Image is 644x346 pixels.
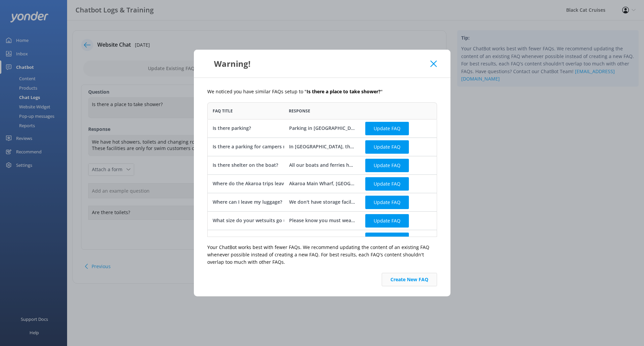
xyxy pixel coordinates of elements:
[289,125,355,132] div: Parking in [GEOGRAPHIC_DATA] is limited, especially on a cruise ship day. We recommend to park in...
[365,214,409,227] button: Update FAQ
[307,88,381,95] b: Is there a place to take shower?
[365,177,409,190] button: Update FAQ
[213,198,282,206] div: Where can I leave my luggage?
[213,125,251,132] div: Is there parking?
[289,180,355,187] div: Akaroa Main Wharf, [GEOGRAPHIC_DATA], 7520
[365,140,409,153] button: Update FAQ
[207,211,437,230] div: row
[365,121,409,135] button: Update FAQ
[207,58,431,69] div: Warning!
[213,161,278,169] div: Is there shelter on the boat?
[289,143,355,150] div: In [GEOGRAPHIC_DATA], there is overnight parking for campers as you drive into the township. Othe...
[207,119,437,237] div: grid
[207,244,437,266] p: Your ChatBot works best with fewer FAQs. We recommend updating the content of an existing FAQ whe...
[365,233,409,246] button: Update FAQ
[289,198,355,206] div: We don't have storage facilities for luggage
[213,108,233,114] span: FAQ Title
[289,235,355,243] div: Please bring your swimming costumes and a towel, your camera and sunblock are not essential but a...
[289,161,355,169] div: All our boats and ferries have covered areas to keep you dry. Our Akaroa Harbour Nature cruise tr...
[207,193,437,211] div: row
[207,119,437,138] div: row
[430,60,437,67] button: Close
[382,273,437,286] button: Create New FAQ
[213,235,342,243] div: What do I need to bring for the Swimming with Dolphins
[365,158,409,172] button: Update FAQ
[207,175,437,193] div: row
[289,108,310,114] span: Response
[207,138,437,156] div: row
[213,180,301,187] div: Where do the Akaroa trips leave from?
[207,156,437,175] div: row
[213,217,298,224] div: What size do your wetsuits go up to?
[213,143,301,150] div: Is there a parking for campers nearby?
[289,217,355,224] div: Please know you must wear wetsuits that we provide as these are 5.5mm in thickness to keep you wa...
[365,195,409,209] button: Update FAQ
[207,230,437,248] div: row
[207,88,437,95] p: We noticed you have similar FAQs setup to " "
